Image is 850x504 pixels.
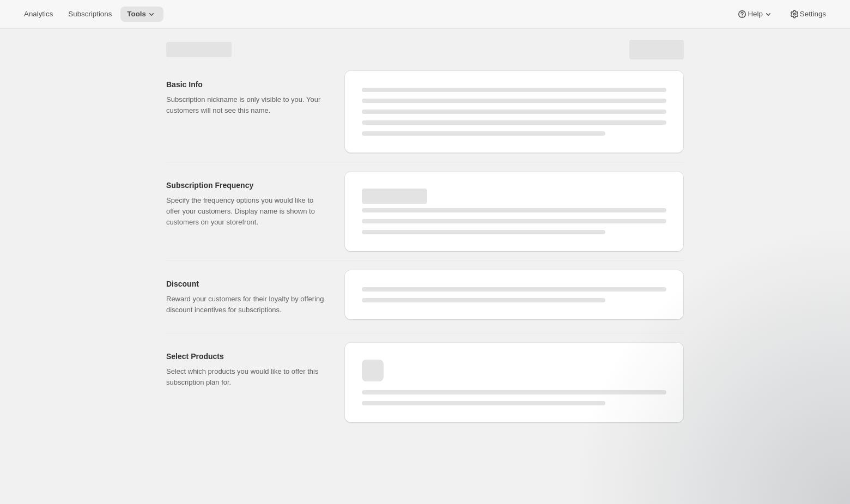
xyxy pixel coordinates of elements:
[68,10,112,19] span: Subscriptions
[153,29,697,427] div: Page loading
[166,366,327,388] p: Select which products you would like to offer this subscription plan for.
[166,94,327,116] p: Subscription nickname is only visible to you. Your customers will not see this name.
[730,7,780,22] button: Help
[127,10,146,19] span: Tools
[166,294,327,315] p: Reward your customers for their loyalty by offering discount incentives for subscriptions.
[166,278,327,289] h2: Discount
[17,7,59,22] button: Analytics
[166,79,327,90] h2: Basic Info
[166,195,327,228] p: Specify the frequency options you would like to offer your customers. Display name is shown to cu...
[748,10,762,19] span: Help
[166,351,327,362] h2: Select Products
[800,10,826,19] span: Settings
[166,180,327,191] h2: Subscription Frequency
[782,7,833,22] button: Settings
[62,7,118,22] button: Subscriptions
[24,10,53,19] span: Analytics
[120,7,163,22] button: Tools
